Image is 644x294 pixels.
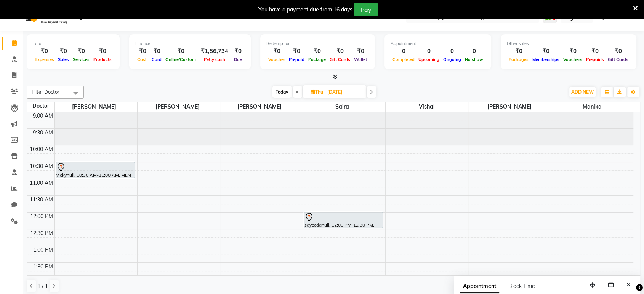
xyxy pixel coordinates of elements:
span: Appointment [460,280,499,293]
span: Vouchers [561,57,584,62]
span: No show [463,57,485,62]
span: Gift Cards [328,57,352,62]
div: ₹0 [163,47,198,56]
span: [PERSON_NAME]- [138,102,220,112]
span: Saira - [303,102,385,112]
div: ₹0 [561,47,584,56]
div: ₹0 [266,47,287,56]
span: Completed [391,57,417,62]
span: [PERSON_NAME] - [220,102,303,112]
div: 9:00 AM [31,112,54,120]
div: 12:30 PM [29,229,54,237]
button: ADD NEW [569,87,596,97]
div: ₹0 [306,47,328,56]
span: Packages [507,57,530,62]
span: Prepaids [584,57,606,62]
div: Other sales [507,40,630,47]
span: Prepaid [287,57,306,62]
div: 0 [463,47,485,56]
button: Close [623,279,634,291]
div: ₹0 [71,47,91,56]
span: Products [91,57,114,62]
div: Appointment [391,40,485,47]
div: 12:00 PM [29,213,54,220]
div: 11:30 AM [28,196,54,204]
div: ₹0 [352,47,369,56]
div: ₹0 [150,47,163,56]
div: sayeedanull, 12:00 PM-12:30 PM, HAIR FOR WOMEN - HAIR WASH (BLAST DRY) [304,212,383,228]
div: ₹0 [56,47,71,56]
div: 0 [417,47,441,56]
div: 9:30 AM [31,129,54,137]
span: [PERSON_NAME] - [55,102,137,112]
span: Upcoming [417,57,441,62]
span: Block Time [508,283,535,289]
div: ₹0 [530,47,561,56]
span: Wallet [352,57,369,62]
div: ₹0 [507,47,530,56]
span: 1 / 1 [37,282,48,290]
span: Sales [56,57,71,62]
span: Services [71,57,91,62]
span: Ongoing [441,57,463,62]
div: You have a payment due from 16 days [258,6,352,14]
div: ₹0 [328,47,352,56]
div: 11:00 AM [28,179,54,187]
div: vickynull, 10:30 AM-11:00 AM, MEN HAIR STYLING - WITH WASH [56,162,135,178]
span: Package [306,57,328,62]
span: ADD NEW [571,89,594,95]
div: ₹0 [584,47,606,56]
div: Doctor [27,102,54,110]
span: Gift Cards [606,57,630,62]
div: 0 [441,47,463,56]
div: ₹0 [287,47,306,56]
div: ₹0 [606,47,630,56]
div: ₹0 [91,47,114,56]
span: Thu [309,89,325,95]
div: 10:30 AM [28,162,54,170]
div: 1:30 PM [32,263,54,271]
div: ₹0 [33,47,56,56]
span: Memberships [530,57,561,62]
button: Pay [354,3,378,16]
input: 2025-09-04 [325,86,363,98]
div: ₹0 [231,47,245,56]
span: Due [232,57,244,62]
span: Voucher [266,57,287,62]
span: Filter Doctor [32,89,59,95]
div: ₹1,56,734 [198,47,231,56]
span: Petty cash [202,57,227,62]
span: Expenses [33,57,56,62]
div: Redemption [266,40,369,47]
span: [PERSON_NAME] [468,102,551,112]
div: 1:00 PM [32,246,54,254]
div: Total [33,40,114,47]
div: ₹0 [135,47,150,56]
span: Online/Custom [163,57,198,62]
div: 0 [391,47,417,56]
span: Cash [135,57,150,62]
span: Today [272,86,292,98]
span: Vishal [386,102,468,112]
span: manika [551,102,634,112]
div: Finance [135,40,245,47]
div: 10:00 AM [28,145,54,153]
span: Card [150,57,163,62]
